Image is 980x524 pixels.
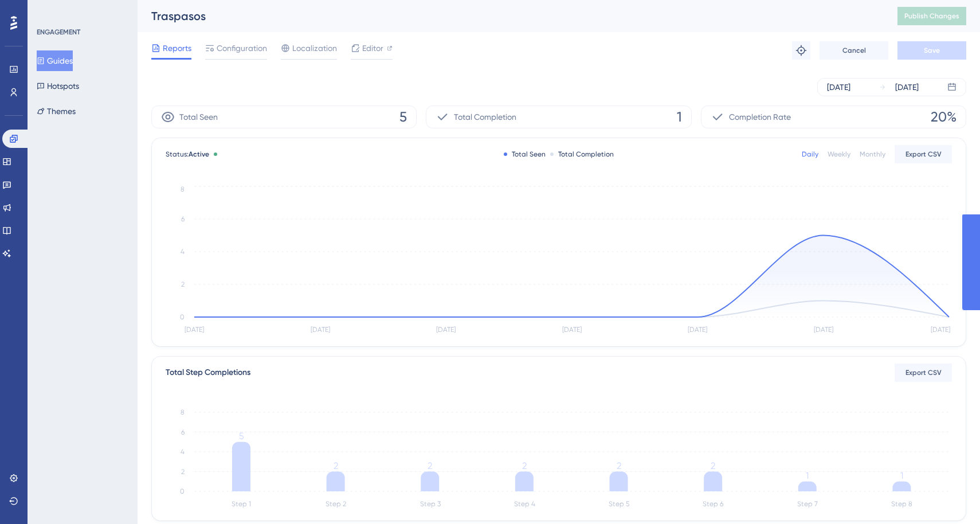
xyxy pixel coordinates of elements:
[932,479,966,513] iframe: UserGuiding AI Assistant Launcher
[609,500,629,508] tspan: Step 5
[181,468,185,476] tspan: 2
[806,470,809,481] tspan: 1
[181,408,185,416] tspan: 8
[454,110,516,124] span: Total Completion
[802,150,818,159] div: Daily
[897,7,966,25] button: Publish Changes
[931,326,950,334] tspan: [DATE]
[37,50,73,71] button: Guides
[703,500,723,508] tspan: Step 6
[688,326,707,334] tspan: [DATE]
[163,41,191,55] span: Reports
[181,280,185,288] tspan: 2
[814,326,833,334] tspan: [DATE]
[895,363,952,382] button: Export CSV
[729,110,791,124] span: Completion Rate
[420,500,441,508] tspan: Step 3
[562,326,582,334] tspan: [DATE]
[362,41,383,55] span: Editor
[232,500,251,508] tspan: Step 1
[904,11,959,21] span: Publish Changes
[181,448,185,456] tspan: 4
[334,460,338,471] tspan: 2
[239,431,244,441] tspan: 5
[522,460,527,471] tspan: 2
[181,428,185,436] tspan: 6
[399,108,407,126] span: 5
[180,487,185,495] tspan: 0
[905,150,942,159] span: Export CSV
[189,150,209,158] span: Active
[151,8,869,24] div: Traspasos
[37,101,76,122] button: Themes
[181,215,185,223] tspan: 6
[181,185,185,193] tspan: 8
[924,46,940,55] span: Save
[828,150,850,159] div: Weekly
[436,326,456,334] tspan: [DATE]
[550,150,614,159] div: Total Completion
[895,145,952,163] button: Export CSV
[891,500,912,508] tspan: Step 8
[428,460,432,471] tspan: 2
[827,80,850,94] div: [DATE]
[897,41,966,60] button: Save
[185,326,204,334] tspan: [DATE]
[617,460,621,471] tspan: 2
[711,460,715,471] tspan: 2
[514,500,535,508] tspan: Step 4
[166,150,209,159] span: Status:
[842,46,866,55] span: Cancel
[180,313,185,321] tspan: 0
[311,326,330,334] tspan: [DATE]
[820,41,888,60] button: Cancel
[217,41,267,55] span: Configuration
[797,500,818,508] tspan: Step 7
[895,80,919,94] div: [DATE]
[900,470,903,481] tspan: 1
[326,500,346,508] tspan: Step 2
[179,110,218,124] span: Total Seen
[292,41,337,55] span: Localization
[860,150,885,159] div: Monthly
[37,28,80,37] div: ENGAGEMENT
[931,108,957,126] span: 20%
[181,248,185,256] tspan: 4
[166,366,250,380] div: Total Step Completions
[504,150,546,159] div: Total Seen
[677,108,682,126] span: 1
[905,368,942,377] span: Export CSV
[37,76,79,96] button: Hotspots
